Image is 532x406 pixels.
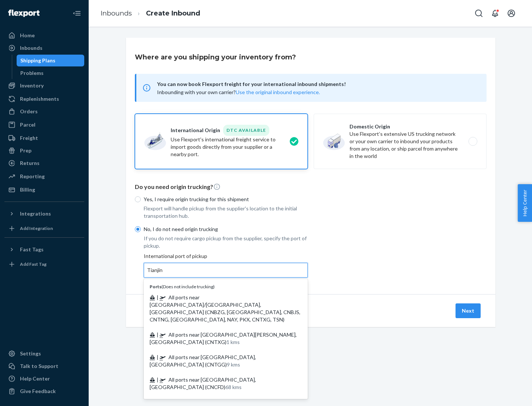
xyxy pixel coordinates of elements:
[17,55,85,66] a: Shipping Plans
[20,261,47,267] div: Add Fast Tag
[135,196,141,202] input: Yes, I require origin trucking for this shipment
[20,147,31,154] div: Prep
[157,89,320,95] span: Inbounding with your own carrier?
[504,6,519,21] button: Open account menu
[157,376,158,383] span: |
[20,210,51,217] div: Integrations
[4,208,84,220] button: Integrations
[4,373,84,385] a: Help Center
[4,223,84,234] a: Add Integration
[20,375,50,382] div: Help Center
[225,384,242,390] span: 68 kms
[157,354,158,360] span: |
[20,225,53,231] div: Add Integration
[144,205,308,220] p: Flexport will handle pickup from the supplier's location to the initial transportation hub.
[135,226,141,232] input: No, I do not need origin trucking
[236,89,320,96] button: Use the original inbound experience.
[471,6,486,21] button: Open Search Box
[4,385,84,397] button: Give Feedback
[95,3,206,24] ol: breadcrumbs
[4,348,84,359] a: Settings
[20,159,40,167] div: Returns
[4,244,84,255] button: Fast Tags
[4,157,84,169] a: Returns
[20,82,44,89] div: Inventory
[157,294,158,300] span: |
[150,331,297,345] span: All ports near [GEOGRAPHIC_DATA][PERSON_NAME], [GEOGRAPHIC_DATA] (CNTXG)
[20,69,44,77] div: Problems
[4,80,84,92] a: Inventory
[4,171,84,182] a: Reporting
[150,284,161,289] b: Ports
[226,339,240,345] span: 1 kms
[4,93,84,105] a: Replenishments
[4,132,84,144] a: Freight
[157,80,478,89] span: You can now book Flexport freight for your international inbound shipments!
[20,350,41,357] div: Settings
[157,331,158,338] span: |
[4,258,84,270] a: Add Fast Tag
[20,246,44,253] div: Fast Tags
[144,235,308,250] p: If you do not require cargo pickup from the supplier, specify the port of pickup.
[69,6,84,21] button: Close Navigation
[20,388,56,395] div: Give Feedback
[17,67,85,79] a: Problems
[4,30,84,41] a: Home
[20,186,35,193] div: Billing
[488,6,502,21] button: Open notifications
[8,10,40,17] img: Flexport logo
[4,106,84,117] a: Orders
[20,44,42,52] div: Inbounds
[518,184,532,222] button: Help Center
[20,95,59,103] div: Replenishments
[135,183,487,191] p: Do you need origin trucking?
[144,196,308,203] p: Yes, I require origin trucking for this shipment
[146,9,200,17] a: Create Inbound
[20,134,38,142] div: Freight
[4,119,84,131] a: Parcel
[144,252,308,278] div: International port of pickup
[4,360,84,372] a: Talk to Support
[20,362,58,370] div: Talk to Support
[20,108,38,115] div: Orders
[20,173,45,180] div: Reporting
[20,32,35,39] div: Home
[150,284,215,289] span: ( Does not include trucking )
[144,226,308,233] p: No, I do not need origin trucking
[456,303,481,318] button: Next
[100,9,132,17] a: Inbounds
[147,266,163,274] input: Ports(Does not include trucking) | All ports near [GEOGRAPHIC_DATA]/[GEOGRAPHIC_DATA], [GEOGRAPHI...
[4,42,84,54] a: Inbounds
[150,354,256,368] span: All ports near [GEOGRAPHIC_DATA], [GEOGRAPHIC_DATA] (CNTGG)
[4,145,84,156] a: Prep
[135,52,296,62] h3: Where are you shipping your inventory from?
[150,376,256,390] span: All ports near [GEOGRAPHIC_DATA], [GEOGRAPHIC_DATA] (CNCFD)
[20,121,35,128] div: Parcel
[150,294,300,323] span: All ports near [GEOGRAPHIC_DATA]/[GEOGRAPHIC_DATA], [GEOGRAPHIC_DATA] (CNBZG, [GEOGRAPHIC_DATA], ...
[4,184,84,196] a: Billing
[227,361,240,368] span: 9 kms
[20,57,55,64] div: Shipping Plans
